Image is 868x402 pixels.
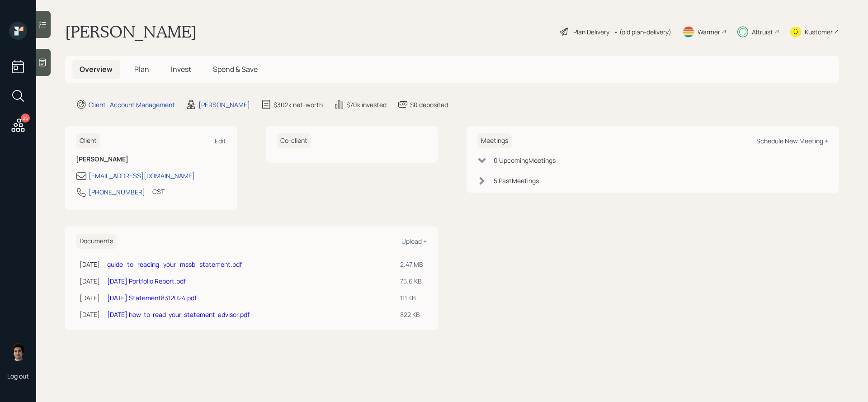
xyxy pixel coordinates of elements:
div: $0 deposited [410,100,448,109]
div: Edit [215,137,226,145]
div: Plan Delivery [573,27,609,37]
div: • (old plan-delivery) [614,27,671,37]
div: 822 KB [400,310,423,319]
div: 75.6 KB [400,276,423,286]
a: [DATE] Statement8312024.pdf [107,293,197,302]
div: 25 [21,114,30,123]
span: Invest [171,64,191,74]
div: Schedule New Meeting + [756,137,828,145]
div: [EMAIL_ADDRESS][DOMAIN_NAME] [89,171,195,180]
div: [DATE] [80,310,100,319]
span: Overview [80,64,113,74]
a: [DATE] how-to-read-your-statement-advisor.pdf [107,310,250,319]
h6: Documents [76,234,117,249]
span: Plan [134,64,149,74]
div: 2.47 MB [400,260,423,269]
div: Kustomer [805,27,833,37]
div: CST [152,187,165,196]
div: [DATE] [80,276,100,286]
div: Altruist [752,27,773,37]
div: Warmer [698,27,720,37]
h6: [PERSON_NAME] [76,156,226,163]
div: Client · Account Management [89,100,175,109]
div: 0 Upcoming Meeting s [494,156,556,165]
a: guide_to_reading_your_mssb_statement.pdf [107,260,242,269]
h6: Co-client [277,133,311,148]
div: 111 KB [400,293,423,303]
div: [PHONE_NUMBER] [89,187,145,197]
span: Spend & Save [213,64,258,74]
div: [DATE] [80,260,100,269]
div: $302k net-worth [274,100,323,109]
div: Upload + [401,237,427,246]
div: $70k invested [346,100,387,109]
h1: [PERSON_NAME] [65,22,197,42]
img: harrison-schaefer-headshot-2.png [9,343,27,361]
div: [DATE] [80,293,100,303]
h6: Meetings [477,133,512,148]
div: [PERSON_NAME] [198,100,250,109]
h6: Client [76,133,100,148]
div: Log out [7,372,29,380]
a: [DATE] Portfolio Report.pdf [107,277,186,285]
div: 5 Past Meeting s [494,176,539,185]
